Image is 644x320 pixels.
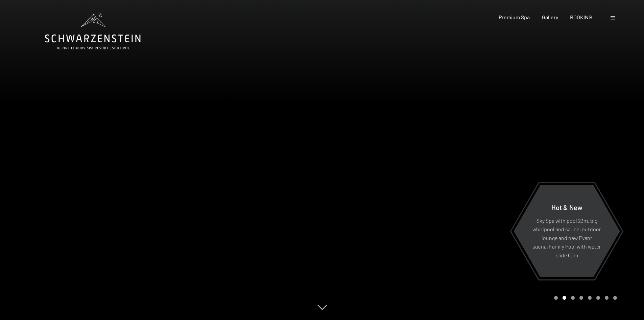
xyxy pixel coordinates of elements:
a: BOOKING [570,14,592,20]
div: Carousel Page 2 (Current Slide) [563,296,566,300]
a: Gallery [542,14,558,20]
div: Carousel Page 7 [605,296,609,300]
div: Carousel Page 3 [571,296,575,300]
div: Carousel Page 6 [596,296,600,300]
a: Premium Spa [499,14,530,20]
div: Carousel Page 5 [588,296,592,300]
div: Carousel Page 8 [613,296,617,300]
span: Hot & New [551,203,582,211]
div: Carousel Page 1 [554,296,558,300]
div: Carousel Page 4 [579,296,583,300]
p: Sky Spa with pool 23m, big whirlpool and sauna, outdoor lounge and new Event sauna, Family Pool w... [530,216,603,259]
div: Carousel Pagination [552,296,617,300]
a: Hot & New Sky Spa with pool 23m, big whirlpool and sauna, outdoor lounge and new Event sauna, Fam... [513,185,620,278]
